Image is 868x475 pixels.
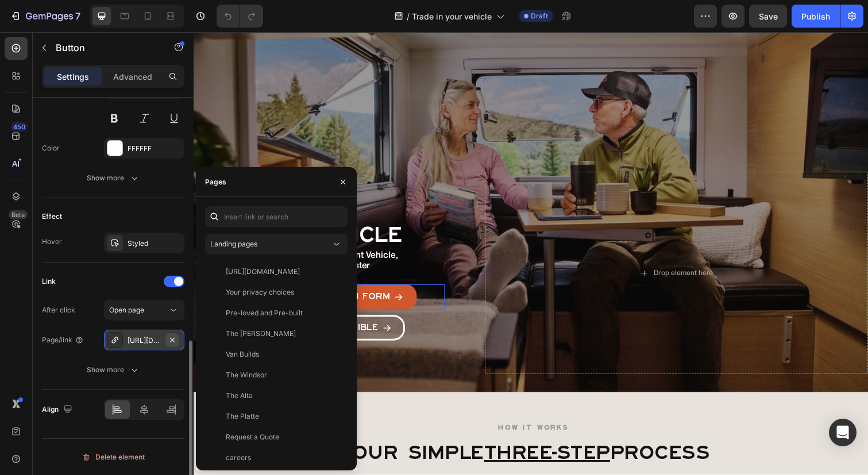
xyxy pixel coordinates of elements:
p: 7 [75,9,80,23]
div: The Platte [226,411,259,422]
span: Open page [109,306,144,314]
span: Landing pages [210,240,257,248]
button: Save [749,5,787,28]
button: Landing pages [205,234,348,254]
div: The Windsor [226,370,267,380]
input: Insert link or search [205,206,348,227]
p: Button [56,41,153,55]
p: How it works [30,400,665,410]
button: 7 [5,5,86,28]
div: Your privacy choices [226,287,294,298]
div: Pages [205,177,226,187]
button: Show more [42,168,184,188]
div: Publish [801,10,830,22]
div: careers [226,453,251,463]
iframe: Design area [194,32,868,475]
div: [URL][DOMAIN_NAME] [226,267,300,277]
div: Van Builds [226,349,259,360]
div: 450 [11,122,28,132]
div: Undo/Redo [217,5,263,28]
div: Drop element here [470,242,531,251]
div: After click [42,305,75,315]
div: FFFFFF [128,144,182,154]
div: Hover [42,237,62,247]
button: Open page [104,300,184,320]
span: Draft [531,11,548,21]
div: The Alta [226,391,253,401]
div: Align [42,402,75,418]
div: Pre-loved and Pre-built [226,308,303,318]
button: Show more [42,360,184,380]
div: Show more [87,172,140,184]
div: Page/link [42,335,84,345]
div: Effect [42,211,62,222]
h2: Our simple process [23,416,666,445]
p: Advanced [113,71,152,83]
u: three-step [297,423,426,437]
button: Delete element [42,448,184,466]
div: Show more [87,364,140,376]
span: Save [759,11,778,21]
div: Link [42,276,56,287]
div: Beta [9,210,28,219]
div: Styled [128,238,182,249]
p: Settings [57,71,89,83]
span: Trade in your vehicle [412,10,492,22]
div: Delete element [82,450,145,464]
div: Open Intercom Messenger [829,419,857,446]
span: / [407,10,410,22]
div: [URL][DOMAIN_NAME] [128,335,161,346]
div: Request a Quote [226,432,279,442]
div: Color [42,143,60,153]
button: Publish [792,5,840,28]
div: The [PERSON_NAME] [226,329,296,339]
